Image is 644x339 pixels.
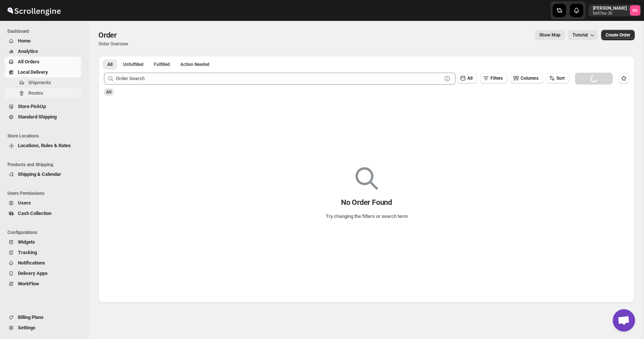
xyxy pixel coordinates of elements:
[457,73,477,83] button: All
[18,104,46,109] span: Store PickUp
[119,59,148,70] button: Unfulfilled
[18,59,40,64] span: All Orders
[18,143,71,148] span: Locations, Rules & Rates
[4,237,81,247] button: Widgets
[539,32,561,38] span: Show Map
[4,36,81,46] button: Home
[588,4,641,16] button: User menu
[601,30,635,40] button: Create custom order
[4,88,81,98] button: Routes
[467,76,473,81] span: All
[18,281,39,286] span: WorkFlow
[123,61,143,67] span: Unfulfilled
[4,312,81,323] button: Billing Plans
[176,59,214,70] button: ActionNeeded
[630,5,640,16] span: Romil Seth
[7,190,84,196] span: Users Permissions
[510,73,543,83] button: Columns
[7,162,84,168] span: Products and Shipping
[4,140,81,151] button: Locations, Rules & Rates
[341,198,392,207] p: No Order Found
[7,133,84,139] span: Store Locations
[154,61,170,67] span: Fulfilled
[4,169,81,180] button: Shipping & Calendar
[556,76,565,81] span: Sort
[116,73,442,85] input: Order Search
[4,198,81,208] button: Users
[28,90,43,96] span: Routes
[606,32,630,38] span: Create Order
[18,69,48,75] span: Local Delivery
[4,208,81,219] button: Cash Collection
[98,31,117,39] span: Order
[18,210,51,216] span: Cash Collection
[4,77,81,88] button: Shipments
[18,325,35,330] span: Settings
[535,30,565,40] button: Map action label
[613,309,635,332] div: Open chat
[572,32,588,38] span: Tutorial
[18,239,35,245] span: Widgets
[18,38,31,44] span: Home
[490,76,503,81] span: Filters
[18,260,45,266] span: Notifications
[106,89,111,95] span: All
[4,279,81,289] button: WorkFlow
[593,11,627,16] p: b607ea-2b
[356,167,378,190] img: Empty search results
[4,247,81,258] button: Tracking
[98,41,128,47] p: Order Overview
[18,171,61,177] span: Shipping & Calendar
[4,258,81,268] button: Notifications
[568,30,598,40] button: Tutorial
[18,200,31,206] span: Users
[326,213,408,220] p: Try changing the filters or search term
[18,250,37,255] span: Tracking
[593,5,627,11] p: [PERSON_NAME]
[149,59,174,70] button: Fulfilled
[180,61,209,67] span: Action Needed
[7,229,84,235] span: Configurations
[7,28,84,34] span: Dashboard
[18,270,48,276] span: Delivery Apps
[4,323,81,333] button: Settings
[28,80,51,85] span: Shipments
[480,73,507,83] button: Filters
[521,76,539,81] span: Columns
[107,61,113,67] span: All
[4,57,81,67] button: All Orders
[18,48,38,54] span: Analytics
[632,8,638,13] text: RS
[18,314,44,320] span: Billing Plans
[103,59,117,70] button: All
[4,268,81,279] button: Delivery Apps
[546,73,569,83] button: Sort
[6,1,62,20] img: ScrollEngine
[18,114,57,120] span: Standard Shipping
[4,46,81,57] button: Analytics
